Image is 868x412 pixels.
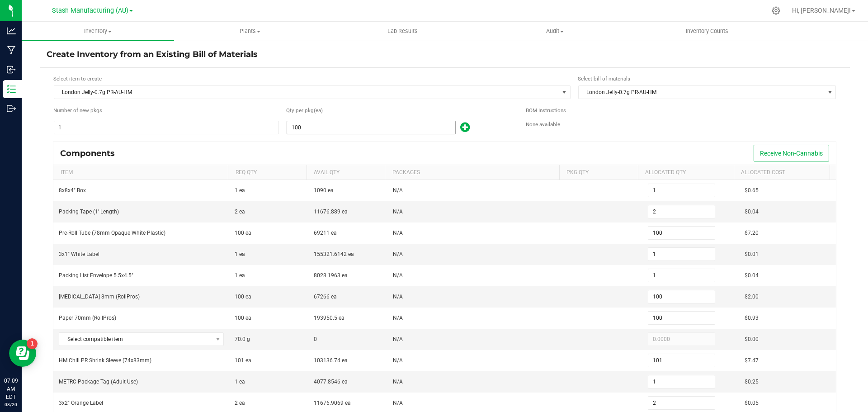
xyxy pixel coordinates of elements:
[235,357,251,364] span: 101 ea
[4,377,18,401] p: 07:09 AM EDT
[393,208,403,215] span: N/A
[59,272,133,279] span: Packing List Envelope 5.5x4.5"
[314,336,317,342] span: 0
[314,187,334,194] span: 1090 ea
[393,336,403,342] span: N/A
[22,22,174,41] a: Inventory
[745,294,759,300] span: $2.00
[235,294,251,300] span: 100 ea
[479,27,631,35] span: Audit
[59,251,99,257] span: 3x1" White Label
[314,272,348,279] span: 8028.1963 ea
[745,379,759,385] span: $0.25
[59,315,116,321] span: Paper 70mm (RollPros)
[393,294,403,300] span: N/A
[578,76,630,82] span: Select bill of materials
[745,187,759,194] span: $0.65
[385,165,559,180] th: Packages
[314,357,348,364] span: 103136.74 ea
[59,333,212,346] span: Select compatible item
[326,22,479,41] a: Lab Results
[314,379,348,385] span: 4077.8546 ea
[175,27,326,35] span: Plants
[7,85,16,94] inline-svg: Inventory
[235,230,251,236] span: 100 ea
[22,27,174,35] span: Inventory
[54,86,559,99] span: London Jelly-0.7g PR-AU-HM
[59,294,140,300] span: [MEDICAL_DATA] 8mm (RollPros)
[393,357,403,364] span: N/A
[393,251,403,257] span: N/A
[9,340,36,367] iframe: Resource center
[393,272,403,279] span: N/A
[393,379,403,385] span: N/A
[638,165,734,180] th: Allocated Qty
[59,379,138,385] span: METRC Package Tag (Adult Use)
[53,165,228,180] th: Item
[235,272,245,279] span: 1 ea
[526,121,560,128] span: None available
[314,107,322,115] span: (ea)
[27,338,38,349] iframe: Resource center unread badge
[235,336,250,342] span: 70.0 g
[754,145,829,161] button: Receive Non-Cannabis
[286,107,314,115] span: Quantity per package (ea)
[314,251,354,257] span: 155321.6142 ea
[53,107,102,115] span: Number of new packages to create
[314,230,337,236] span: 69211 ea
[393,230,403,236] span: N/A
[674,27,741,35] span: Inventory Counts
[60,148,122,158] div: Components
[479,22,631,41] a: Audit
[314,208,348,215] span: 11676.889 ea
[7,65,16,74] inline-svg: Inbound
[314,315,344,321] span: 193950.5 ea
[7,26,16,35] inline-svg: Analytics
[59,357,151,364] span: HM Chill PR Shrink Sleeve (74x83mm)
[745,230,759,236] span: $7.20
[174,22,326,41] a: Plants
[375,27,430,35] span: Lab Results
[393,315,403,321] span: N/A
[792,7,851,14] span: Hi, [PERSON_NAME]!
[745,400,759,406] span: $0.05
[59,187,86,194] span: 8x8x4" Box
[235,251,245,257] span: 1 ea
[579,86,825,99] span: London Jelly-0.7g PR-AU-HM
[559,165,638,180] th: Pkg Qty
[631,22,783,41] a: Inventory Counts
[745,251,759,257] span: $0.01
[393,187,403,194] span: N/A
[7,46,16,55] inline-svg: Manufacturing
[53,76,102,82] span: Select item to create
[52,7,128,14] span: Stash Manufacturing (AU)
[745,208,759,215] span: $0.04
[734,165,830,180] th: Allocated Cost
[228,165,307,180] th: Req Qty
[235,400,245,406] span: 2 ea
[393,400,403,406] span: N/A
[745,315,759,321] span: $0.93
[235,187,245,194] span: 1 ea
[745,357,759,364] span: $7.47
[7,104,16,113] inline-svg: Outbound
[235,208,245,215] span: 2 ea
[235,315,251,321] span: 100 ea
[59,230,165,236] span: Pre-Roll Tube (78mm Opaque White Plastic)
[770,6,782,15] div: Manage settings
[59,208,119,215] span: Packing Tape (1' Length)
[4,401,18,408] p: 08/20
[47,49,843,61] h4: Create Inventory from an Existing Bill of Materials
[526,107,566,114] span: BOM Instructions
[745,336,759,342] span: $0.00
[235,379,245,385] span: 1 ea
[760,150,823,157] span: Receive Non-Cannabis
[307,165,385,180] th: Avail Qty
[745,272,759,279] span: $0.04
[314,400,351,406] span: 11676.9069 ea
[59,400,103,406] span: 3x2" Orange Label
[314,294,337,300] span: 67266 ea
[456,126,470,133] span: Add new output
